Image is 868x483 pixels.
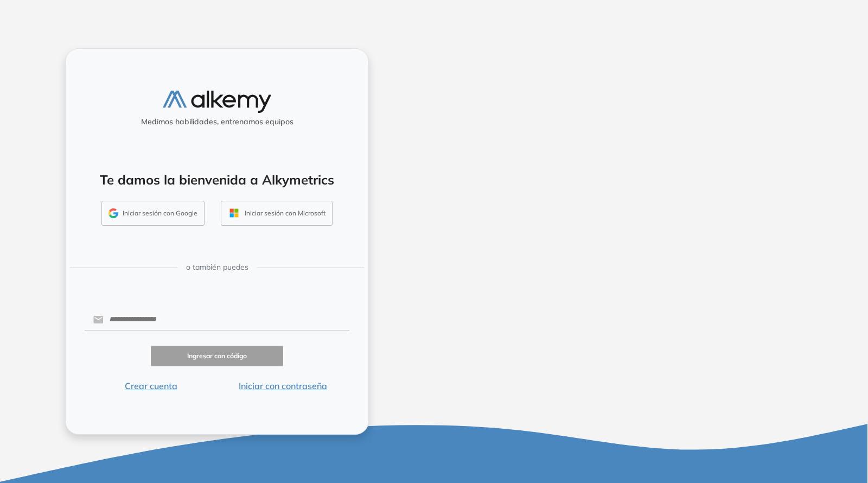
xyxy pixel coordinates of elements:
button: Iniciar sesión con Google [101,201,205,226]
h4: Te damos la bienvenida a Alkymetrics [80,172,354,188]
img: GMAIL_ICON [108,208,118,218]
img: OUTLOOK_ICON [228,207,240,219]
span: o también puedes [186,262,248,273]
button: Iniciar sesión con Microsoft [221,201,333,226]
h5: Medimos habilidades, entrenamos equipos [70,117,364,126]
button: Crear cuenta [85,379,217,392]
button: Ingresar con código [151,346,283,367]
button: Iniciar con contraseña [217,379,349,392]
img: logo-alkemy [163,91,271,113]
